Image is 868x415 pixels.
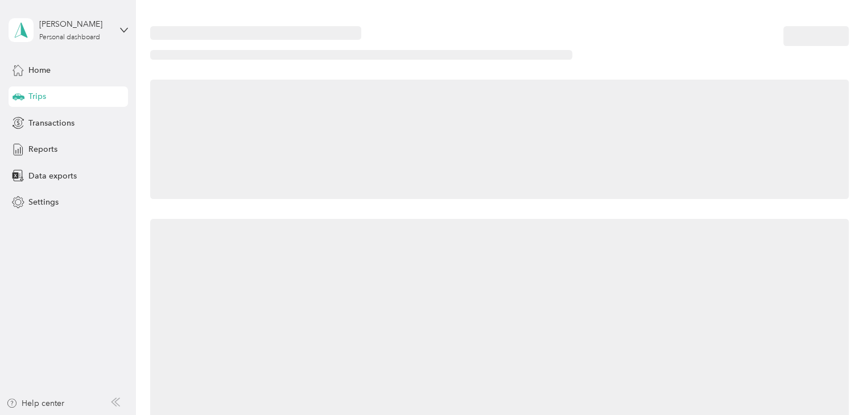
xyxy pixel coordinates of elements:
[6,397,64,409] button: Help center
[28,64,51,76] span: Home
[28,170,77,182] span: Data exports
[28,90,46,102] span: Trips
[28,196,59,208] span: Settings
[28,143,57,155] span: Reports
[28,117,75,129] span: Transactions
[39,18,110,30] div: [PERSON_NAME]
[39,34,100,41] div: Personal dashboard
[804,351,868,415] iframe: Everlance-gr Chat Button Frame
